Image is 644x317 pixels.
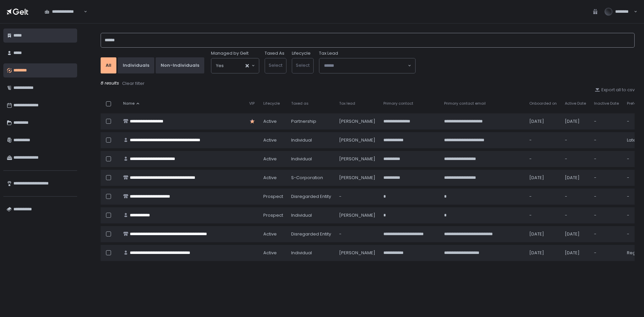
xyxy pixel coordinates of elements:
[263,101,280,106] span: Lifecycle
[101,57,116,73] button: All
[339,194,375,200] div: -
[339,250,375,256] div: [PERSON_NAME]
[529,101,557,106] span: Onboarded on
[319,50,338,56] span: Tax Lead
[529,231,557,237] div: [DATE]
[291,101,309,106] span: Taxed as
[291,175,331,181] div: S-Corporation
[529,212,557,218] div: -
[118,57,154,73] button: Individuals
[123,101,135,106] span: Name
[339,156,375,162] div: [PERSON_NAME]
[594,175,619,181] div: -
[529,156,557,162] div: -
[106,62,111,68] div: All
[529,175,557,181] div: [DATE]
[339,175,375,181] div: [PERSON_NAME]
[263,231,277,237] span: active
[291,231,331,237] div: Disregarded Entity
[123,62,149,68] div: Individuals
[83,8,83,15] input: Search for option
[40,5,87,19] div: Search for option
[339,137,375,143] div: [PERSON_NAME]
[594,194,619,200] div: -
[565,101,586,106] span: Active Date
[263,212,283,218] span: prospect
[263,137,277,143] span: active
[565,231,586,237] div: [DATE]
[594,137,619,143] div: -
[101,80,635,87] div: 8 results
[565,156,586,162] div: -
[594,231,619,237] div: -
[122,80,145,87] button: Clear filter
[265,50,284,56] label: Taxed As
[211,50,249,56] span: Managed by Gelt
[296,62,310,68] span: Select
[565,194,586,200] div: -
[594,250,619,256] div: -
[529,137,557,143] div: -
[565,137,586,143] div: -
[263,175,277,181] span: active
[565,118,586,124] div: [DATE]
[292,50,311,56] label: Lifecycle
[249,101,255,106] span: VIP
[161,62,199,68] div: Non-Individuals
[339,231,375,237] div: -
[565,212,586,218] div: -
[339,101,355,106] span: Tax lead
[122,81,145,87] div: Clear filter
[383,101,413,106] span: Primary contact
[594,118,619,124] div: -
[324,62,407,69] input: Search for option
[156,57,204,73] button: Non-Individuals
[263,118,277,124] span: active
[339,212,375,218] div: [PERSON_NAME]
[291,156,331,162] div: Individual
[291,250,331,256] div: Individual
[565,250,586,256] div: [DATE]
[263,250,277,256] span: active
[263,156,277,162] span: active
[319,58,415,73] div: Search for option
[529,118,557,124] div: [DATE]
[224,62,245,69] input: Search for option
[529,194,557,200] div: -
[246,64,249,67] button: Clear Selected
[291,212,331,218] div: Individual
[211,58,259,73] div: Search for option
[291,118,331,124] div: Partnership
[263,194,283,200] span: prospect
[594,156,619,162] div: -
[595,87,635,93] button: Export all to csv
[529,250,557,256] div: [DATE]
[565,175,586,181] div: [DATE]
[594,101,619,106] span: Inactive Date
[444,101,486,106] span: Primary contact email
[291,194,331,200] div: Disregarded Entity
[269,62,282,68] span: Select
[339,118,375,124] div: [PERSON_NAME]
[216,62,224,69] span: Yes
[594,212,619,218] div: -
[291,137,331,143] div: Individual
